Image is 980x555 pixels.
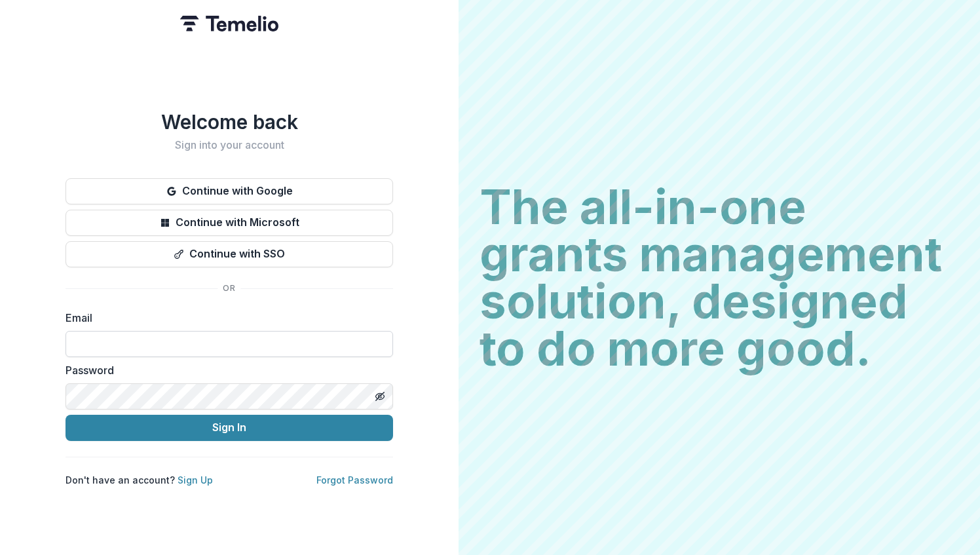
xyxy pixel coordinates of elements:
h1: Welcome back [66,110,393,134]
button: Toggle password visibility [369,386,390,407]
label: Email [66,310,385,326]
keeper-lock: Open Keeper Popup [367,336,383,352]
button: Continue with Google [66,178,393,204]
button: Continue with Microsoft [66,210,393,236]
p: Don't have an account? [66,473,213,487]
a: Sign Up [178,474,213,486]
button: Continue with SSO [66,241,393,267]
img: Temelio [180,16,278,31]
a: Forgot Password [316,474,393,486]
h2: Sign into your account [66,139,393,151]
label: Password [66,362,385,378]
button: Sign In [66,415,393,441]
